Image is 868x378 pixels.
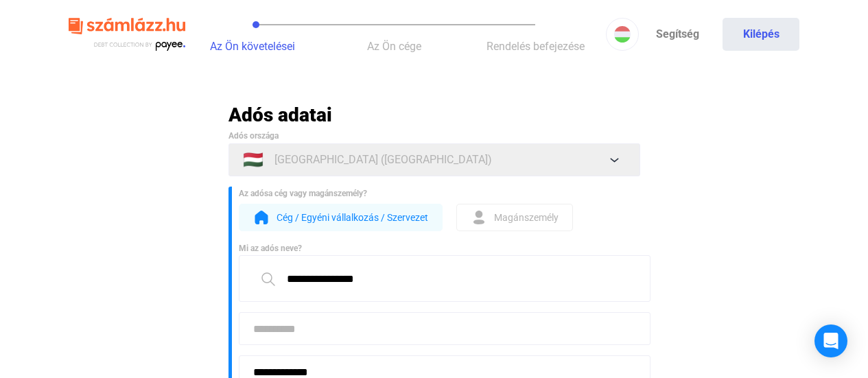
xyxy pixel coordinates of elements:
[614,26,631,43] img: HU
[228,131,279,141] span: Adós országa
[228,103,640,127] h2: Adós adatai
[239,241,640,255] div: Mi az adós neve?
[239,187,640,200] div: Az adósa cég vagy magánszemély?
[228,143,640,176] button: 🇭🇺[GEOGRAPHIC_DATA] ([GEOGRAPHIC_DATA])
[274,152,492,168] span: [GEOGRAPHIC_DATA] ([GEOGRAPHIC_DATA])
[210,40,295,53] span: Az Ön követelései
[486,40,585,53] span: Rendelés befejezése
[471,209,487,226] img: form-ind
[367,40,421,53] span: Az Ön cége
[456,204,573,231] button: form-indMagánszemély
[814,324,847,357] div: Open Intercom Messenger
[239,204,443,231] button: form-orgCég / Egyéni vállalkozás / Szervezet
[69,12,185,57] img: szamlazzhu-logo
[253,209,270,226] img: form-org
[606,18,639,51] button: HU
[277,209,428,226] span: Cég / Egyéni vállalkozás / Szervezet
[243,152,263,168] span: 🇭🇺
[639,18,716,51] a: Segítség
[723,18,799,51] button: Kilépés
[494,209,559,226] span: Magánszemély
